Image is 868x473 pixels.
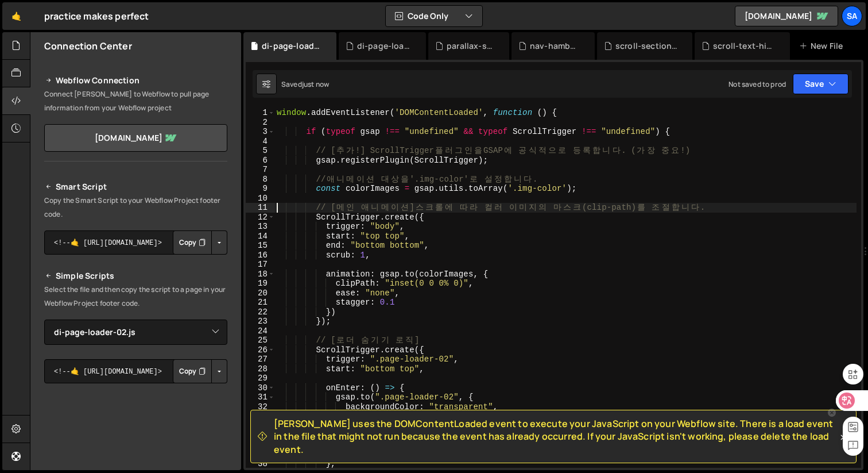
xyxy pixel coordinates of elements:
[44,40,132,52] h2: Connection Center
[246,270,275,279] div: 18
[246,279,275,289] div: 19
[530,40,581,52] div: nav-hamburger.js
[246,459,275,469] div: 38
[246,430,275,440] div: 35
[44,180,227,194] h2: Smart Script
[246,402,275,412] div: 32
[246,241,275,251] div: 15
[246,146,275,156] div: 5
[246,137,275,147] div: 4
[44,359,227,383] textarea: <!--🤙 [URL][DOMAIN_NAME]> <script>document.addEventListener("DOMContentLoaded", function() {funct...
[44,230,227,255] textarea: <!--🤙 [URL][DOMAIN_NAME]> <script>document.addEventListener("DOMContentLoaded", function() {funct...
[246,374,275,383] div: 29
[173,230,227,255] div: Button group with nested dropdown
[246,326,275,336] div: 24
[713,40,776,52] div: scroll-text-highlight-opacity.js
[173,359,227,383] div: Button group with nested dropdown
[246,213,275,222] div: 12
[842,6,862,26] a: SA
[44,74,227,87] h2: Webflow Connection
[173,230,212,255] button: Copy
[44,9,149,23] div: practice makes perfect
[728,79,786,89] div: Not saved to prod
[246,251,275,260] div: 16
[246,165,275,175] div: 7
[246,298,275,307] div: 21
[615,40,679,52] div: scroll-section-horizontal.js
[246,184,275,194] div: 9
[246,307,275,317] div: 22
[44,269,227,283] h2: Simple Scripts
[246,345,275,355] div: 26
[246,317,275,326] div: 23
[246,203,275,213] div: 11
[246,393,275,402] div: 31
[246,194,275,203] div: 10
[793,74,848,94] button: Save
[246,336,275,345] div: 25
[173,359,212,383] button: Copy
[246,118,275,128] div: 2
[246,449,275,459] div: 37
[281,79,329,89] div: Saved
[44,124,227,152] a: [DOMAIN_NAME]
[246,127,275,137] div: 3
[246,108,275,118] div: 1
[246,421,275,431] div: 34
[386,6,482,26] button: Code Only
[246,355,275,364] div: 27
[274,417,838,456] span: [PERSON_NAME] uses the DOMContentLoaded event to execute your JavaScript on your Webflow site. Th...
[246,383,275,393] div: 30
[735,6,838,26] a: [DOMAIN_NAME]
[2,2,30,30] a: 🤙
[246,260,275,270] div: 17
[246,232,275,241] div: 14
[246,156,275,166] div: 6
[246,289,275,298] div: 20
[246,412,275,421] div: 33
[302,79,329,89] div: just now
[246,440,275,450] div: 36
[44,87,227,115] p: Connect [PERSON_NAME] to Webflow to pull page information from your Webflow project
[44,283,227,310] p: Select the file and then copy the script to a page in your Webflow Project footer code.
[357,40,412,52] div: di-page-loader-1.js
[447,40,495,52] div: parallax-scroll.js
[799,40,847,52] div: New File
[262,40,322,52] div: di-page-loader-02.js
[246,222,275,232] div: 13
[246,175,275,184] div: 8
[246,364,275,374] div: 28
[44,194,227,221] p: Copy the Smart Script to your Webflow Project footer code.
